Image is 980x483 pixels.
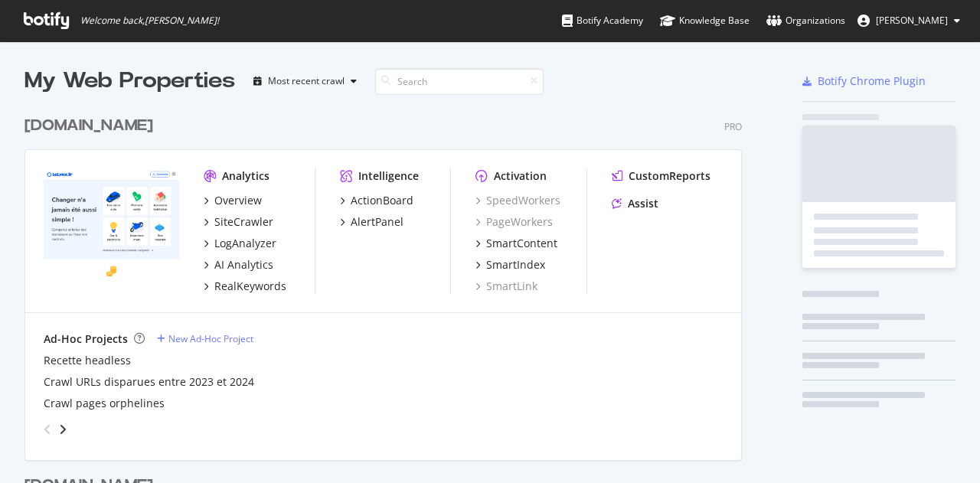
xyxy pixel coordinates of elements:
span: Emma Moletto [876,14,948,27]
div: RealKeywords [214,279,286,294]
div: Botify Chrome Plugin [818,73,926,89]
a: SmartLink [475,279,537,294]
div: New Ad-Hoc Project [168,332,253,345]
a: LogAnalyzer [204,236,276,251]
div: Most recent crawl [268,77,345,86]
img: lelynx.fr [44,168,179,277]
div: Pro [724,120,742,133]
div: Knowledge Base [660,13,750,28]
div: Botify Academy [562,13,643,28]
a: [DOMAIN_NAME] [24,115,159,137]
a: AI Analytics [204,257,273,273]
a: CustomReports [612,168,710,184]
a: SpeedWorkers [475,193,560,208]
a: SiteCrawler [204,214,273,230]
button: [PERSON_NAME] [845,8,972,33]
a: ActionBoard [340,193,413,208]
a: Crawl URLs disparues entre 2023 et 2024 [44,374,254,390]
a: Crawl pages orphelines [44,396,165,411]
a: New Ad-Hoc Project [157,332,253,345]
input: Search [375,68,544,95]
button: Most recent crawl [247,69,363,93]
div: SmartContent [486,236,557,251]
div: [DOMAIN_NAME] [24,115,153,137]
div: SmartIndex [486,257,545,273]
div: angle-right [57,422,68,437]
div: ActionBoard [351,193,413,208]
a: Overview [204,193,262,208]
div: Analytics [222,168,269,184]
div: SiteCrawler [214,214,273,230]
div: Ad-Hoc Projects [44,331,128,347]
a: AlertPanel [340,214,403,230]
div: angle-left [38,417,57,442]
a: Recette headless [44,353,131,368]
div: Activation [494,168,547,184]
a: Botify Chrome Plugin [802,73,926,89]
div: Overview [214,193,262,208]
a: PageWorkers [475,214,553,230]
a: RealKeywords [204,279,286,294]
div: Assist [628,196,658,211]
div: CustomReports [629,168,710,184]
div: Intelligence [358,168,419,184]
span: Welcome back, [PERSON_NAME] ! [80,15,219,27]
a: SmartIndex [475,257,545,273]
div: My Web Properties [24,66,235,96]
a: Assist [612,196,658,211]
div: LogAnalyzer [214,236,276,251]
div: AlertPanel [351,214,403,230]
div: Organizations [766,13,845,28]
a: SmartContent [475,236,557,251]
div: AI Analytics [214,257,273,273]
